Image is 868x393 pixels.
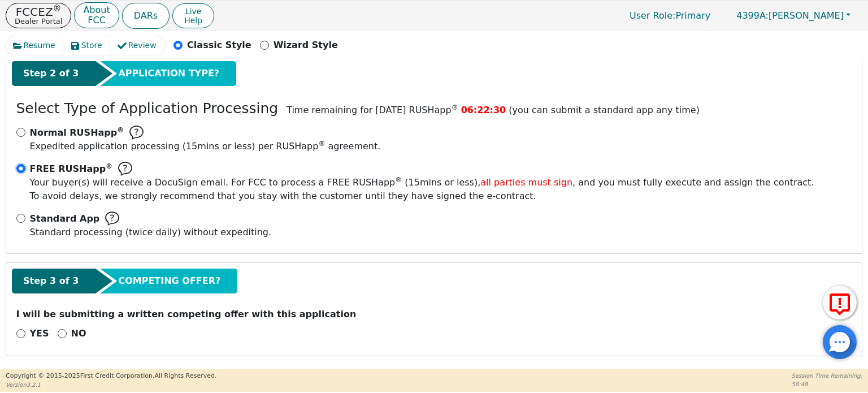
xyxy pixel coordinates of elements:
img: Help Bubble [118,162,132,176]
p: Wizard Style [274,38,338,52]
span: Expedited application processing ( 15 mins or less) per RUSHapp agreement. [30,141,381,152]
span: 4399A: [736,10,769,21]
button: DARs [122,3,170,29]
p: FCC [83,16,110,25]
button: Report Error to FCC [823,286,857,319]
span: (you can submit a standard app any time) [509,105,700,115]
h3: Select Type of Application Processing [16,100,279,117]
button: Resume [6,36,64,55]
span: Normal RUSHapp [30,127,124,138]
span: Step 3 of 3 [23,274,79,288]
p: YES [30,327,49,340]
button: 4399A:[PERSON_NAME] [724,7,862,24]
sup: ® [395,176,402,184]
span: 06:22:30 [461,105,506,115]
span: Standard App [30,212,100,226]
span: To avoid delays, we strongly recommend that you stay with the customer until they have signed the... [30,176,814,203]
p: 58:48 [792,380,862,388]
span: Your buyer(s) will receive a DocuSign email. For FCC to process a FREE RUSHapp ( 15 mins or less)... [30,177,814,188]
span: Help [184,16,202,25]
span: Time remaining for [DATE] RUSHapp [287,105,458,115]
span: [PERSON_NAME] [736,10,844,21]
sup: ® [117,126,124,134]
sup: ® [106,162,112,170]
button: AboutFCC [74,2,119,29]
sup: ® [53,3,62,14]
span: User Role : [630,10,675,21]
span: Standard processing (twice daily) without expediting. [30,227,272,237]
button: LiveHelp [172,3,214,28]
p: Dealer Portal [15,18,62,25]
img: Help Bubble [105,211,119,226]
sup: ® [452,103,458,111]
span: APPLICATION TYPE? [118,67,219,80]
span: All Rights Reserved. [154,372,216,379]
span: all parties must sign [480,177,572,188]
button: FCCEZ®Dealer Portal [6,3,71,28]
p: Version 3.2.1 [6,381,216,389]
img: Help Bubble [129,126,144,140]
p: Copyright © 2015- 2025 First Credit Corporation. [6,372,216,381]
p: Session Time Remaining: [792,372,862,380]
sup: ® [318,140,325,148]
span: FREE RUSHapp [30,163,113,174]
span: Resume [24,40,55,51]
p: Primary [618,5,722,27]
p: NO [71,327,86,340]
p: Classic Style [187,38,251,52]
p: FCCEZ [15,6,62,18]
p: About [83,6,110,15]
span: Step 2 of 3 [23,67,79,80]
button: Store [63,36,111,55]
span: COMPETING OFFER? [118,274,220,288]
p: I will be submitting a written competing offer with this application [16,308,852,321]
span: Review [128,40,157,51]
a: User Role:Primary [618,5,722,27]
span: Store [81,40,102,51]
span: Live [184,7,202,16]
button: Review [110,36,165,55]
